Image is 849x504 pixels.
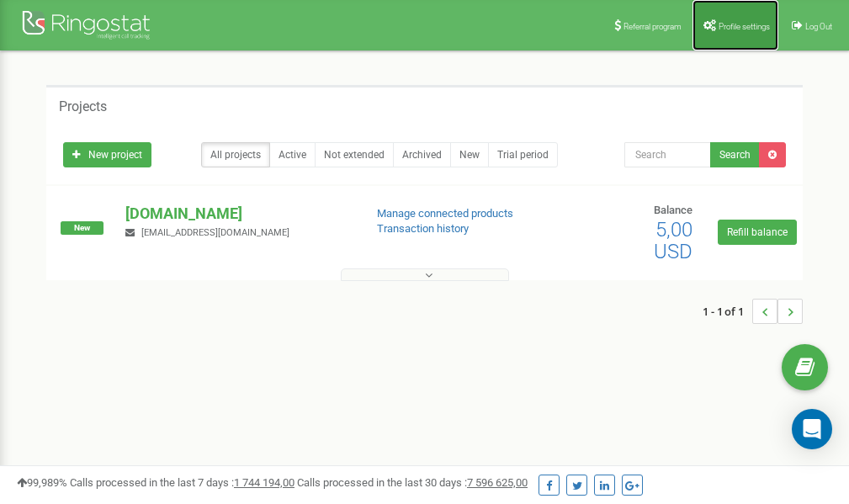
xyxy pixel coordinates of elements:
[70,476,294,489] span: Calls processed in the last 7 days :
[141,227,289,238] span: [EMAIL_ADDRESS][DOMAIN_NAME]
[63,142,151,167] a: New project
[450,142,489,167] a: New
[269,142,316,167] a: Active
[377,222,469,235] a: Transaction history
[59,99,107,114] h5: Projects
[393,142,451,167] a: Archived
[377,207,513,220] a: Manage connected products
[703,282,803,341] nav: ...
[624,142,711,167] input: Search
[805,22,832,31] span: Log Out
[703,299,752,324] span: 1 - 1 of 1
[710,142,760,167] button: Search
[315,142,394,167] a: Not extended
[467,476,528,489] u: 7 596 625,00
[718,220,797,245] a: Refill balance
[654,204,692,216] span: Balance
[654,218,692,263] span: 5,00 USD
[125,203,349,225] p: [DOMAIN_NAME]
[488,142,558,167] a: Trial period
[17,476,67,489] span: 99,989%
[61,221,103,235] span: New
[201,142,270,167] a: All projects
[792,409,832,449] div: Open Intercom Messenger
[623,22,682,31] span: Referral program
[234,476,294,489] u: 1 744 194,00
[297,476,528,489] span: Calls processed in the last 30 days :
[719,22,770,31] span: Profile settings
